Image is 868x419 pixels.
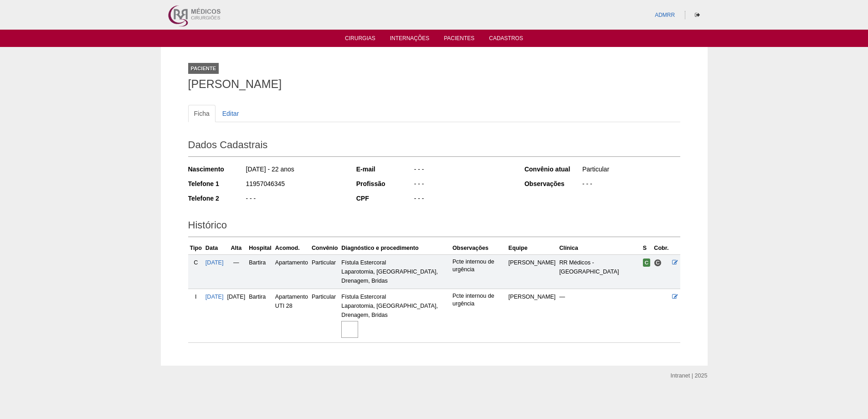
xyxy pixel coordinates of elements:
[273,289,310,342] td: Apartamento UTI 28
[557,289,641,342] td: —
[273,254,310,289] td: Apartamento
[452,292,505,308] p: Pcte internou de urgência
[356,179,413,188] div: Profissão
[190,292,202,301] div: I
[345,35,375,44] a: Cirurgias
[188,105,216,122] a: Ficha
[226,254,247,289] td: —
[245,194,344,205] div: - - -
[273,242,310,255] th: Acomod.
[507,289,558,342] td: [PERSON_NAME]
[188,165,245,174] div: Nascimento
[641,242,652,255] th: S
[310,242,339,255] th: Convênio
[190,258,202,267] div: C
[356,165,413,174] div: E-mail
[444,35,474,44] a: Pacientes
[652,242,670,255] th: Cobr.
[524,179,581,188] div: Observações
[695,12,700,18] i: Sair
[507,254,558,289] td: [PERSON_NAME]
[581,179,680,191] div: - - -
[524,165,581,174] div: Convênio atual
[339,242,451,255] th: Diagnóstico e procedimento
[205,259,224,266] a: [DATE]
[188,78,680,90] h1: [PERSON_NAME]
[227,294,246,300] span: [DATE]
[339,254,451,289] td: Fístula Estercoral Laparotomia, [GEOGRAPHIC_DATA], Drenagem, Bridas
[247,242,273,255] th: Hospital
[216,105,245,122] a: Editar
[310,254,339,289] td: Particular
[188,136,680,157] h2: Dados Cadastrais
[413,179,512,191] div: - - -
[557,254,641,289] td: RR Médicos - [GEOGRAPHIC_DATA]
[643,259,651,267] span: Confirmada
[226,242,247,255] th: Alta
[310,289,339,342] td: Particular
[247,254,273,289] td: Bartira
[188,242,204,255] th: Tipo
[413,194,512,205] div: - - -
[188,63,219,74] div: Paciente
[654,259,662,267] span: Consultório
[339,289,451,342] td: Fístula Estercoral Laparotomia, [GEOGRAPHIC_DATA], Drenagem, Bridas
[188,179,245,188] div: Telefone 1
[557,242,641,255] th: Clínica
[581,165,680,176] div: Particular
[245,165,344,176] div: [DATE] - 22 anos
[452,258,505,274] p: Pcte internou de urgência
[245,179,344,191] div: 11957046345
[671,371,708,380] div: Intranet | 2025
[356,194,413,203] div: CPF
[655,12,675,18] a: ADMRR
[390,35,430,44] a: Internações
[188,216,680,237] h2: Histórico
[451,242,507,255] th: Observações
[507,242,558,255] th: Equipe
[204,242,226,255] th: Data
[413,165,512,176] div: - - -
[489,35,523,44] a: Cadastros
[247,289,273,342] td: Bartira
[188,194,245,203] div: Telefone 2
[205,294,224,300] a: [DATE]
